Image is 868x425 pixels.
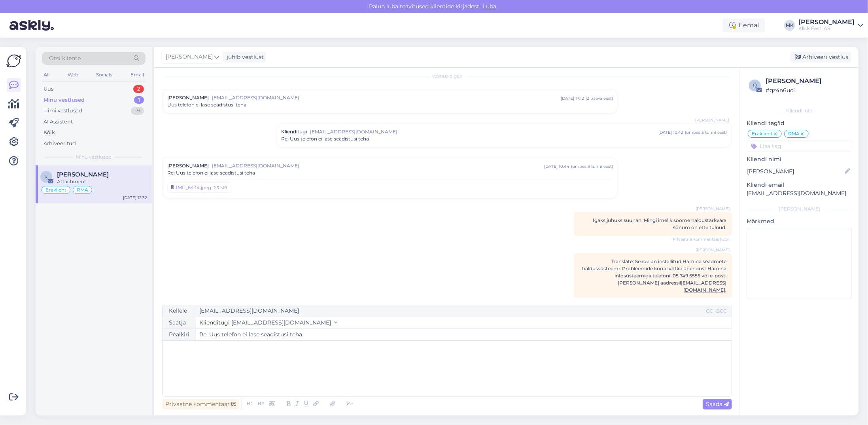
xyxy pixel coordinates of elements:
div: ( umbes 3 tunni eest ) [685,129,727,135]
span: Otsi kliente [49,54,81,63]
span: Klienditugi [199,319,230,326]
span: [PERSON_NAME] [167,94,209,101]
span: Igaks juhuks suunan. Mingi imelik soome haldustarkvara sõnum on ette tulnud. [593,217,726,230]
input: Lisa nimi [747,167,843,176]
input: Recepient... [196,305,704,317]
a: [PERSON_NAME]Klick Eesti AS [798,19,863,32]
div: # qz4n6uci [766,86,850,95]
span: Eraklient [752,131,773,136]
a: [EMAIL_ADDRESS][DOMAIN_NAME] [681,280,726,293]
div: Pealkiri [163,329,196,340]
button: Klienditugi [EMAIL_ADDRESS][DOMAIN_NAME] [199,319,337,327]
div: ( 2 päeva eest ) [586,95,613,101]
span: Eraklient [45,188,66,192]
div: [PERSON_NAME] [766,76,850,86]
div: IMG_6434.jpeg [176,184,211,191]
span: Kairi Kaadu [57,171,109,178]
span: [PERSON_NAME] [167,162,209,169]
div: Saatja [163,317,196,328]
div: [PERSON_NAME] [747,205,852,212]
div: Kõik [43,129,55,137]
span: Minu vestlused [76,154,112,161]
div: Email [129,70,146,80]
div: Eemal [723,18,765,32]
span: [PERSON_NAME] [166,53,213,61]
div: Privaatne kommentaar [162,399,239,410]
span: Uus telefon ei lase seadistusi teha [167,101,246,108]
p: Kliendi tag'id [747,119,852,127]
span: K [45,174,48,180]
p: [EMAIL_ADDRESS][DOMAIN_NAME] [747,189,852,197]
span: Saada [706,400,729,408]
div: Kellele [163,305,196,317]
span: [PERSON_NAME] [696,206,730,212]
div: [DATE] 10:42 [658,129,683,135]
div: 2.5 MB [213,184,228,191]
div: Kliendi info [747,107,852,114]
span: Re: Uus telefon ei lase seadistusi teha [167,169,255,176]
span: RMA [788,131,800,136]
div: Arhiveeri vestlus [790,52,851,63]
span: RMA [77,188,88,192]
div: juhib vestlust [223,53,264,61]
div: AI Assistent [43,118,73,126]
span: Privaatne kommentaar | 12:31 [673,236,730,242]
input: Write subject here... [196,329,732,340]
div: Minu vestlused [43,96,85,104]
span: q [753,82,757,88]
span: [PERSON_NAME] [696,247,730,253]
div: CC [704,307,715,315]
div: Klick Eesti AS [798,25,855,32]
div: ( umbes 3 tunni eest ) [571,163,613,169]
span: [EMAIL_ADDRESS][DOMAIN_NAME] [212,162,544,169]
div: Socials [95,70,114,80]
div: Arhiveeritud [43,140,76,148]
div: 2 [133,85,144,93]
input: Lisa tag [747,140,852,152]
span: [EMAIL_ADDRESS][DOMAIN_NAME] [310,128,658,135]
span: [PERSON_NAME] [695,117,729,123]
p: Kliendi nimi [747,155,852,163]
div: All [42,70,51,80]
span: Translate: Seade on installitud Hamina seadmete haldussüsteemi. Probleemide korral võtke ühendust... [582,258,726,293]
p: Kliendi email [747,181,852,189]
div: MK [784,20,795,31]
span: [EMAIL_ADDRESS][DOMAIN_NAME] [231,319,331,326]
div: [DATE] 12:32 [123,195,147,201]
img: Askly Logo [6,53,21,68]
div: Uus [43,85,53,93]
span: Re: Uus telefon ei lase seadistusi teha [281,135,369,142]
p: Märkmed [747,217,852,226]
div: 19 [131,107,144,115]
span: Luba [481,3,499,10]
span: [EMAIL_ADDRESS][DOMAIN_NAME] [212,94,561,101]
div: BCC [715,307,728,315]
div: [DATE] 17:12 [561,95,584,101]
div: Web [66,70,80,80]
div: [DATE] 10:44 [544,163,569,169]
div: Attachment [57,178,147,185]
div: Vestlus algas [162,72,732,80]
div: Tiimi vestlused [43,107,82,115]
div: [PERSON_NAME] [798,19,855,25]
span: Klienditugi [281,128,307,135]
div: 1 [134,96,144,104]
